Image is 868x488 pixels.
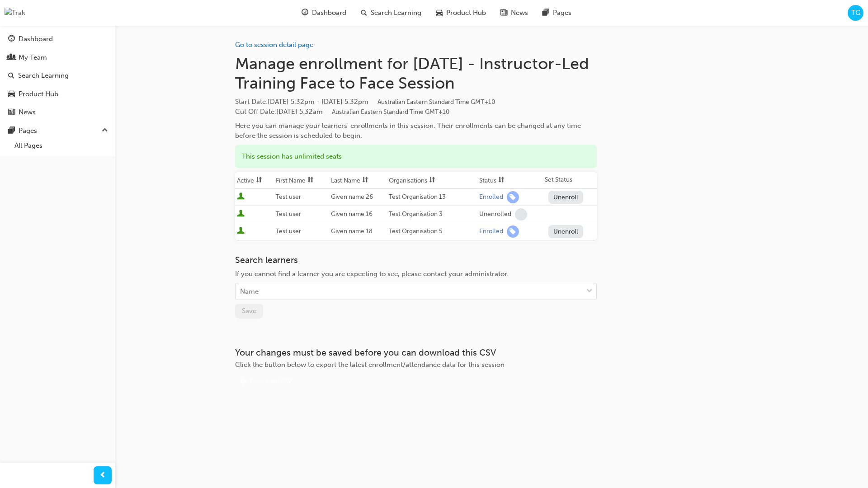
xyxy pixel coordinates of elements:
[235,270,509,278] span: If you cannot find a learner you are expecting to see, please contact your administrator.
[4,104,112,121] a: News
[4,31,112,121] div: DashboardMy TeamSearch LearningProduct HubNews
[4,49,112,66] a: My Team
[498,177,505,184] span: sorting-icon
[19,52,47,63] div: My Team
[235,172,274,189] th: Toggle SortBy
[235,41,313,49] a: Go to session detail page
[19,126,37,136] div: Pages
[235,54,597,93] h1: Manage enrollment for [DATE] - Instructor-Led Training Face to Face Session
[256,177,262,184] span: sorting-icon
[240,378,246,386] span: download-icon
[19,89,58,99] div: Product Hub
[331,227,373,235] span: Given name 18
[8,108,15,117] span: news-icon
[235,255,597,265] h3: Search learners
[361,7,367,19] span: search-icon
[479,210,511,219] div: Unenrolled
[8,127,15,135] span: pages-icon
[389,209,476,220] div: Test Organisation 3
[500,7,507,19] span: news-icon
[515,208,527,221] span: learningRecordVerb_NONE-icon
[507,191,519,203] span: learningRecordVerb_ENROLL-icon
[235,361,505,369] span: Click the button below to export the latest enrollment/attendance data for this session
[387,172,477,189] th: Toggle SortBy
[8,54,15,62] span: people-icon
[5,8,25,18] img: Trak
[8,72,14,80] span: search-icon
[548,225,584,238] button: Unenroll
[235,304,263,319] button: Save
[235,121,597,141] div: Here you can manage your learners' enrollments in this session. Their enrollments can be changed ...
[586,286,593,297] span: down-icon
[511,8,528,18] span: News
[389,226,476,237] div: Test Organisation 5
[18,70,69,81] div: Search Learning
[19,34,53,44] div: Dashboard
[371,8,421,18] span: Search Learning
[848,5,863,21] button: TG
[8,90,15,99] span: car-icon
[4,31,112,47] a: Dashboard
[548,208,576,221] button: Enroll
[276,227,301,235] span: Test user
[548,191,584,204] button: Unenroll
[479,193,503,202] div: Enrolled
[4,67,112,84] a: Search Learning
[331,210,373,218] span: Given name 16
[377,98,495,106] span: Australian Eastern Standard Time GMT+10
[307,177,314,184] span: sorting-icon
[332,108,449,116] span: Australian Eastern Standard Time GMT+10
[276,193,301,201] span: Test user
[237,192,245,202] span: User is active
[4,86,112,103] a: Product Hub
[235,347,597,358] h3: Your changes must be saved before you can download this CSV
[553,8,571,18] span: Pages
[331,193,373,201] span: Given name 26
[235,145,597,169] div: This session has unlimited seats
[237,227,245,236] span: User is active
[11,139,112,153] a: All Pages
[446,8,486,18] span: Product Hub
[102,125,108,136] span: up-icon
[535,4,579,22] a: pages-iconPages
[436,7,443,19] span: car-icon
[250,377,292,385] div: Download CSV
[479,227,503,236] div: Enrolled
[493,4,535,22] a: news-iconNews
[429,177,435,184] span: sorting-icon
[312,8,346,18] span: Dashboard
[477,172,543,189] th: Toggle SortBy
[235,374,297,389] button: Download CSV
[99,470,106,481] span: prev-icon
[276,210,301,218] span: Test user
[237,210,245,219] span: User is active
[8,35,15,43] span: guage-icon
[542,7,549,19] span: pages-icon
[507,225,519,238] span: learningRecordVerb_ENROLL-icon
[354,4,429,22] a: search-iconSearch Learning
[851,8,860,18] span: TG
[274,172,329,189] th: Toggle SortBy
[4,122,112,139] button: Pages
[268,98,495,106] span: [DATE] 5:32pm - [DATE] 5:32pm
[19,107,36,117] div: News
[235,97,597,107] span: Start Date :
[240,286,259,297] div: Name
[429,4,493,22] a: car-iconProduct Hub
[362,177,368,184] span: sorting-icon
[294,4,354,22] a: guage-iconDashboard
[329,172,387,189] th: Toggle SortBy
[302,7,308,19] span: guage-icon
[235,108,449,116] span: Cut Off Date : [DATE] 5:32am
[389,192,476,202] div: Test Organisation 13
[242,307,256,315] span: Save
[543,172,597,189] th: Set Status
